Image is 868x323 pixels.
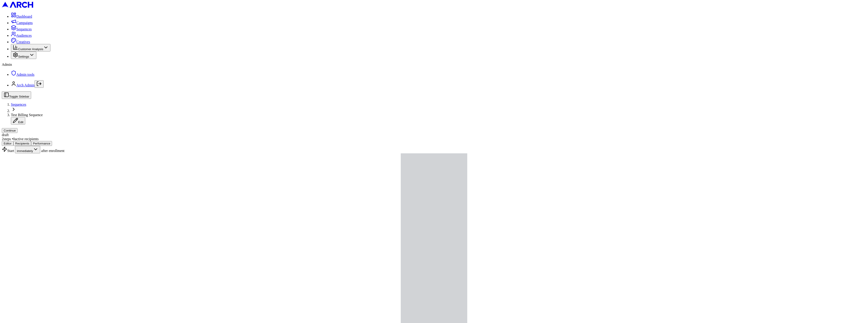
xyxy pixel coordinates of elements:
div: draft [2,133,866,137]
a: Creatives [11,40,30,44]
button: immediately [15,146,40,153]
div: Admin [2,63,866,67]
a: Campaigns [11,21,33,25]
button: Customer Analysis [11,44,50,51]
button: Editor [2,141,13,146]
a: Audiences [11,34,32,37]
span: Settings [18,55,29,58]
span: Toggle Sidebar [9,95,29,98]
a: Sequences [11,103,26,106]
button: Performance [31,141,52,146]
a: Arch Admin [16,83,35,87]
span: Admin tools [16,73,35,76]
span: Customer Analysis [18,47,43,51]
span: Sequences [16,27,32,31]
span: Test Billing Sequence [11,113,43,117]
button: Continue [2,128,17,133]
button: Settings [11,51,36,59]
nav: breadcrumb [2,103,866,125]
a: Admin tools [11,73,35,76]
span: Edit [18,120,23,124]
a: Dashboard [11,15,32,18]
button: Toggle Sidebar [2,91,31,99]
span: Campaigns [16,21,33,25]
button: Log out [35,80,44,88]
span: Creatives [16,40,30,44]
span: 2 steps • 0 active recipients [2,137,39,141]
button: Edit [11,117,25,125]
span: Audiences [16,34,32,37]
button: Recipients [13,141,31,146]
span: Dashboard [16,15,32,18]
div: Start after enrollment [2,146,866,153]
a: Sequences [11,27,32,31]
